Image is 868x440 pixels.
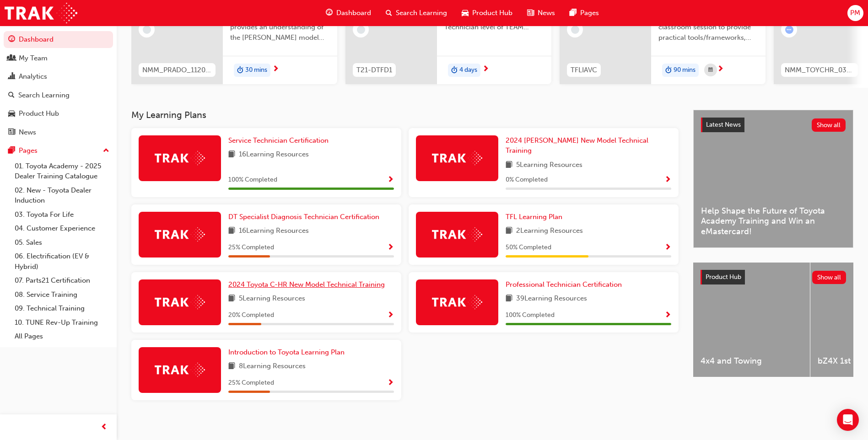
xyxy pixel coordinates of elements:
a: 2024 [PERSON_NAME] New Model Technical Training [506,135,671,156]
span: pages-icon [8,147,15,155]
a: guage-iconDashboard [318,4,378,22]
button: DashboardMy TeamAnalyticsSearch LearningProduct HubNews [4,29,113,142]
span: DT Specialist Diagnosis Technician Certification [228,213,379,221]
span: guage-icon [8,36,15,44]
button: Show Progress [387,242,394,253]
a: 04. Customer Experience [11,221,113,236]
span: book-icon [506,160,512,171]
span: Show Progress [664,244,671,252]
img: Trak [5,3,77,23]
span: search-icon [8,91,15,100]
span: 16 Learning Resources [239,225,309,237]
a: 4x4 and Towing [693,263,810,377]
span: Show Progress [387,244,394,252]
span: 4 days [459,65,477,75]
span: Pages [580,8,599,18]
span: book-icon [506,293,512,305]
span: learningRecordVerb_NONE-icon [357,26,365,34]
span: This is a 90 minute virtual classroom session to provide practical tools/frameworks, behaviours a... [658,12,758,43]
span: 90 mins [674,65,695,75]
span: search-icon [386,7,392,19]
span: next-icon [272,65,279,74]
span: PM [850,8,860,18]
span: book-icon [228,225,235,237]
span: Help Shape the Future of Toyota Academy Training and Win an eMastercard! [701,206,846,237]
span: Product Hub [706,273,741,281]
span: learningRecordVerb_ATTEMPT-icon [785,26,793,34]
span: chart-icon [8,73,15,81]
span: book-icon [506,225,512,237]
a: Professional Technician Certification [506,279,625,290]
span: learningRecordVerb_NONE-icon [571,26,579,34]
span: News [538,8,555,18]
span: TFLIAVC [571,65,597,75]
span: Show Progress [664,311,671,320]
a: news-iconNews [520,4,562,22]
a: Service Technician Certification [228,135,332,146]
div: Search Learning [18,90,70,101]
a: 07. Parts21 Certification [11,274,113,288]
span: 2 Learning Resources [516,225,583,237]
span: Show Progress [387,379,394,387]
button: Show Progress [387,310,394,321]
span: duration-icon [665,64,672,76]
div: Analytics [19,71,47,82]
button: PM [847,5,863,21]
img: Trak [155,295,205,309]
span: 39 Learning Resources [516,293,587,305]
span: book-icon [228,149,235,161]
a: TFL Learning Plan [506,212,566,222]
span: car-icon [462,7,469,19]
div: Product Hub [19,108,59,119]
a: 09. Technical Training [11,301,113,316]
span: calendar-icon [708,64,713,76]
button: Show Progress [664,242,671,253]
span: 30 mins [245,65,267,75]
span: 0 % Completed [506,175,548,185]
span: book-icon [228,361,235,372]
a: 06. Electrification (EV & Hybrid) [11,249,113,274]
div: Open Intercom Messenger [837,409,859,431]
span: Show Progress [387,311,394,320]
img: Trak [155,227,205,241]
span: car-icon [8,110,15,118]
a: News [4,124,113,141]
span: This eLearning module provides an understanding of the [PERSON_NAME] model line-up and its Katash... [230,12,330,43]
button: Show all [812,271,846,284]
a: My Team [4,50,113,67]
a: Product Hub [4,105,113,122]
span: Professional Technician Certification [506,280,622,289]
h3: My Learning Plans [131,110,679,120]
span: up-icon [103,145,109,157]
span: 100 % Completed [506,310,555,321]
span: 5 Learning Resources [239,293,305,305]
a: Latest NewsShow all [701,118,846,132]
a: 05. Sales [11,236,113,250]
span: 4x4 and Towing [701,356,803,366]
button: Pages [4,142,113,159]
div: My Team [19,53,48,64]
a: Dashboard [4,31,113,48]
img: Trak [432,151,482,165]
span: prev-icon [101,422,108,433]
div: Pages [19,145,38,156]
button: Show Progress [664,310,671,321]
span: people-icon [8,54,15,63]
span: T21-DTFD1 [356,65,392,75]
button: Show Progress [664,174,671,186]
a: DT Specialist Diagnosis Technician Certification [228,212,383,222]
span: TFL Learning Plan [506,213,562,221]
img: Trak [155,151,205,165]
span: Latest News [706,121,741,129]
span: learningRecordVerb_NONE-icon [143,26,151,34]
span: Service Technician Certification [228,136,329,145]
a: Analytics [4,68,113,85]
span: Show Progress [387,176,394,184]
span: next-icon [717,65,724,74]
span: book-icon [228,293,235,305]
span: 2024 Toyota C-HR New Model Technical Training [228,280,385,289]
span: NMM_PRADO_112024_MODULE_1 [142,65,212,75]
span: 5 Learning Resources [516,160,582,171]
span: 16 Learning Resources [239,149,309,161]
